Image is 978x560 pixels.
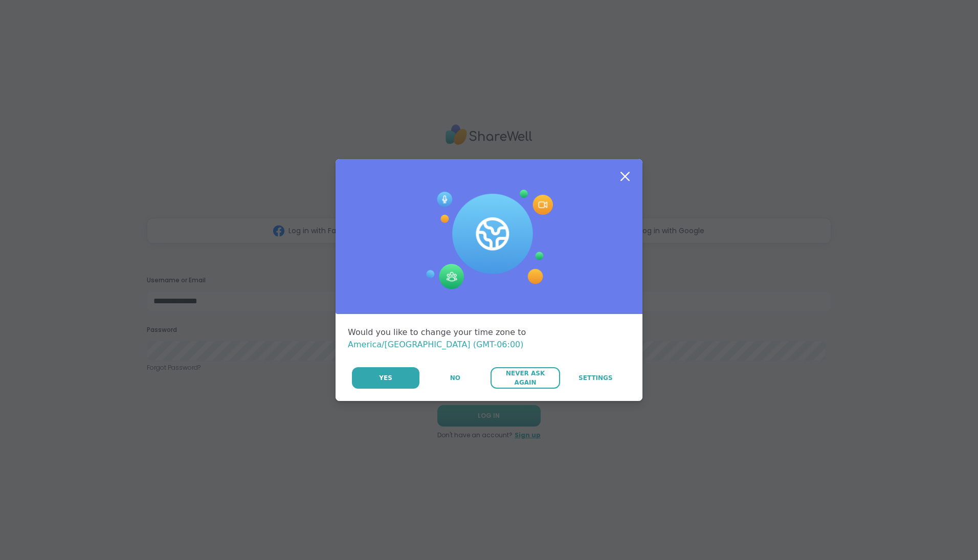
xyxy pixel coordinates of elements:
[348,326,630,351] div: Would you like to change your time zone to
[561,367,630,389] a: Settings
[496,369,554,387] span: Never Ask Again
[352,367,419,389] button: Yes
[491,367,560,389] button: Never Ask Again
[425,190,553,290] img: Session Experience
[379,373,392,383] span: Yes
[420,367,490,389] button: No
[450,373,460,383] span: No
[579,373,613,383] span: Settings
[348,340,524,349] span: America/[GEOGRAPHIC_DATA] (GMT-06:00)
